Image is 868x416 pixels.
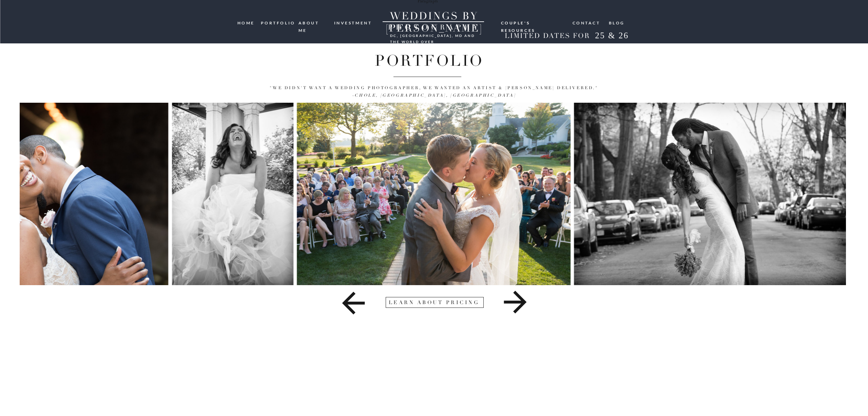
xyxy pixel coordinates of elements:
a: investment [334,19,373,26]
h2: 25 & 26 [590,31,634,43]
a: HOME [237,19,256,26]
a: Couple's resources [501,19,566,25]
i: -Chole, [GEOGRAPHIC_DATA], [GEOGRAPHIC_DATA] [352,93,516,98]
a: Contact [573,19,601,26]
a: portfolio [261,19,293,26]
a: WEDDINGS BY [PERSON_NAME] [372,10,496,22]
h3: DC, [GEOGRAPHIC_DATA], md and the world over [390,33,477,38]
a: ABOUT ME [298,19,329,26]
a: blog [609,19,625,26]
h1: Portfolio [76,52,782,68]
h2: LIMITED DATES FOR [502,32,593,40]
p: "We didn't want a wedding photographer, we wanted an artist & [PERSON_NAME] delivered." [49,84,819,99]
